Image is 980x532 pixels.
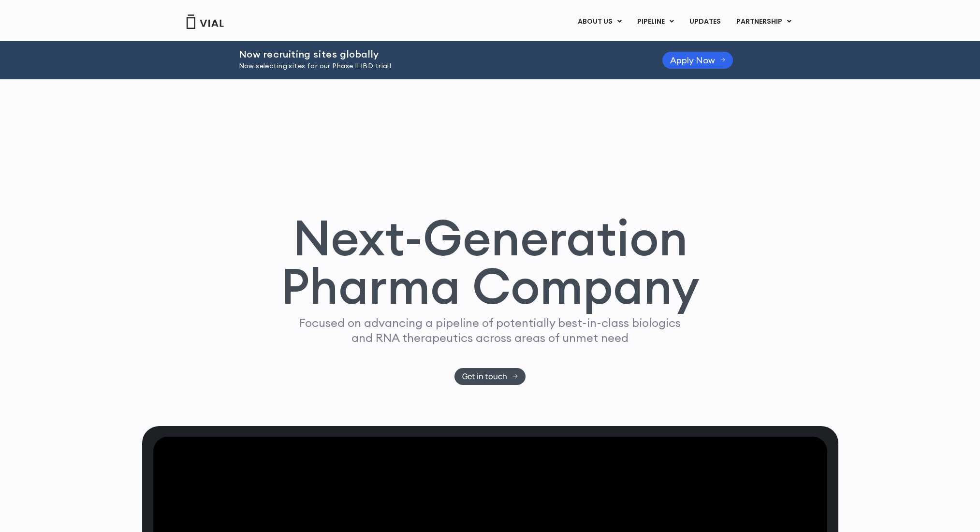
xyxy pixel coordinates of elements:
[239,49,638,59] h2: Now recruiting sites globally
[462,373,507,380] span: Get in touch
[281,213,700,311] h1: Next-Generation Pharma Company
[239,61,638,72] p: Now selecting sites for our Phase II IBD trial!
[629,14,681,30] a: PIPELINEMenu Toggle
[186,15,224,29] img: Vial Logo
[729,14,799,30] a: PARTNERSHIPMenu Toggle
[454,368,526,385] a: Get in touch
[670,57,715,64] span: Apply Now
[682,14,728,30] a: UPDATES
[662,52,733,69] a: Apply Now
[570,14,629,30] a: ABOUT USMenu Toggle
[295,315,685,345] p: Focused on advancing a pipeline of potentially best-in-class biologics and RNA therapeutics acros...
